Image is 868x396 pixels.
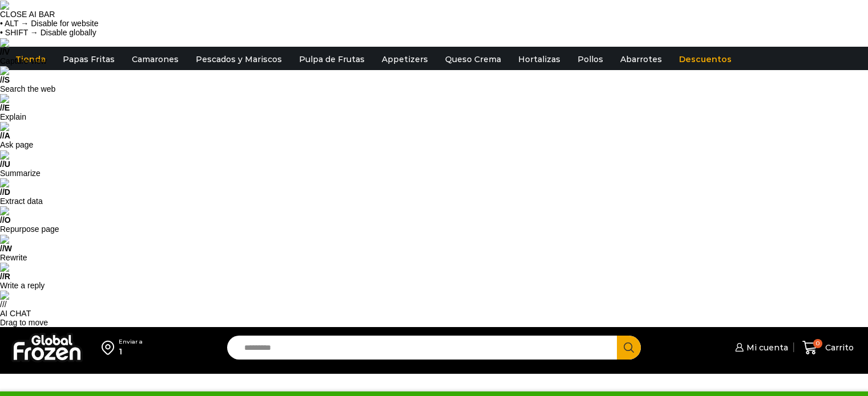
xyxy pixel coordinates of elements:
span: Mi cuenta [744,342,788,353]
button: Search button [617,336,641,360]
span: Carrito [822,342,854,353]
span: 0 [813,339,822,348]
a: 0 Carrito [800,334,857,361]
div: Enviar a [119,338,143,346]
img: address-field-icon.svg [102,338,119,357]
div: 1 [119,346,143,357]
a: Mi cuenta [732,336,788,359]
